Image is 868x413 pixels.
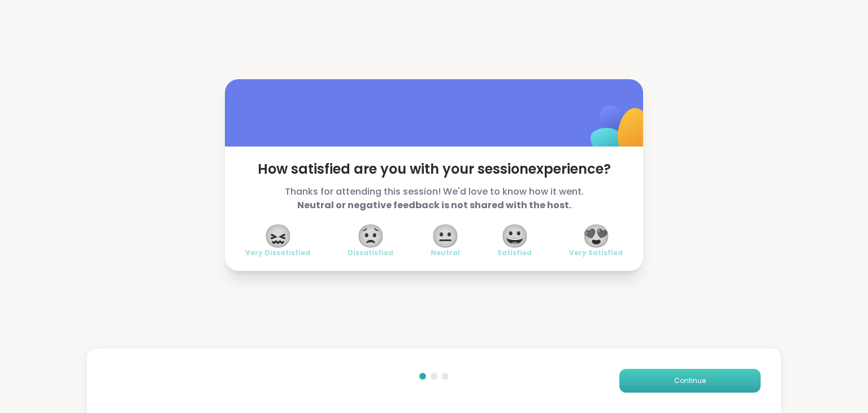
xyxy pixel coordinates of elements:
span: Dissatisfied [348,248,393,257]
b: Neutral or negative feedback is not shared with the host. [297,199,571,212]
img: ShareWell Logomark [564,76,676,188]
span: 😍 [582,226,610,246]
span: 😀 [501,226,529,246]
span: Satisfied [497,248,532,257]
span: How satisfied are you with your session experience? [245,160,623,178]
span: Very Satisfied [569,248,623,257]
span: Neutral [431,248,460,257]
span: Thanks for attending this session! We'd love to know how it went. [245,185,623,212]
span: 😟 [357,226,385,246]
span: Very Dissatisfied [245,248,310,257]
span: Continue [674,376,706,386]
span: 😐 [431,226,459,246]
span: 😖 [264,226,292,246]
button: Continue [619,369,761,393]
